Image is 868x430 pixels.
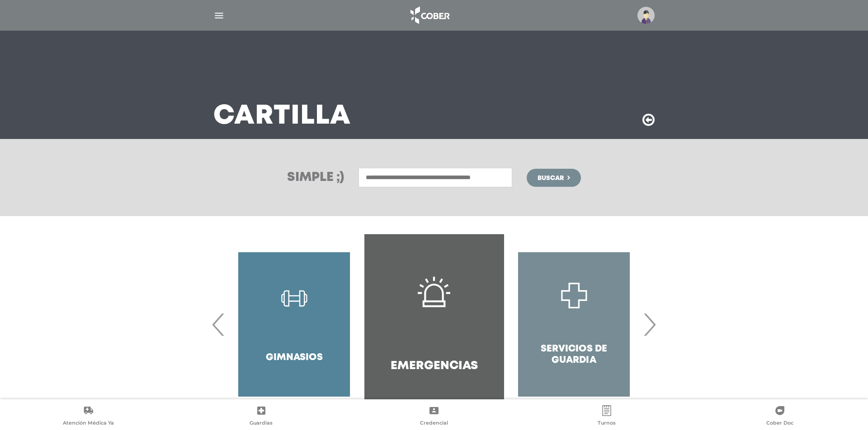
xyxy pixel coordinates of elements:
[175,405,347,428] a: Guardias
[598,420,616,428] span: Turnos
[420,420,448,428] span: Credencial
[766,420,793,428] span: Cober Doc
[287,171,344,184] h3: Simple ;)
[213,10,225,21] img: Cober_menu-lines-white.svg
[63,420,114,428] span: Atención Médica Ya
[538,175,564,181] span: Buscar
[213,105,351,128] h3: Cartilla
[364,234,504,415] a: Emergencias
[641,300,658,349] span: Next
[348,405,520,428] a: Credencial
[2,405,175,428] a: Atención Médica Ya
[406,5,453,26] img: logo_cober_home-white.png
[693,405,866,428] a: Cober Doc
[210,300,227,349] span: Previous
[637,7,655,24] img: profile-placeholder.svg
[250,420,273,428] span: Guardias
[527,169,581,187] button: Buscar
[391,359,478,373] h4: Emergencias
[520,405,693,428] a: Turnos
